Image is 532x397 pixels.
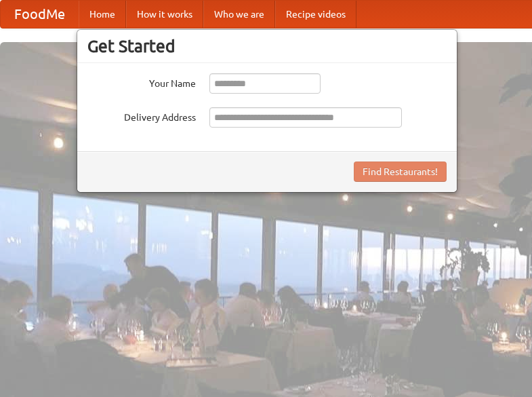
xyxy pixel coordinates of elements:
[126,1,203,28] a: How it works
[203,1,275,28] a: Who we are
[1,1,79,28] a: FoodMe
[87,107,196,124] label: Delivery Address
[87,36,447,56] h3: Get Started
[87,73,196,90] label: Your Name
[354,162,447,182] button: Find Restaurants!
[79,1,126,28] a: Home
[275,1,356,28] a: Recipe videos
